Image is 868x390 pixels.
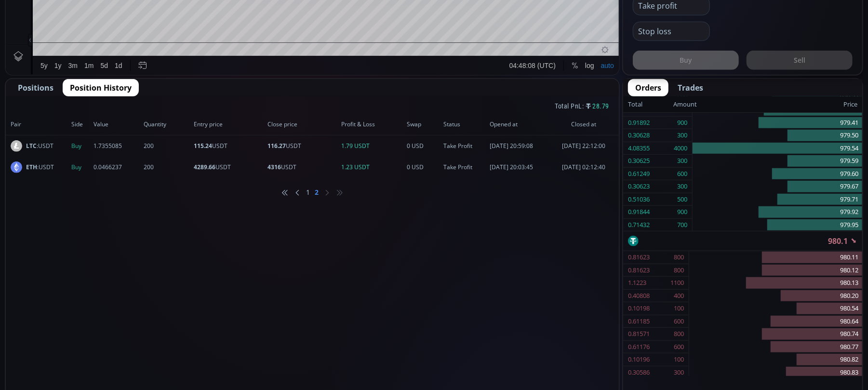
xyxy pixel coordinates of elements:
span: USDT [194,142,265,150]
div: 600 [674,315,684,328]
span: 1.79 USDT [341,142,404,150]
div: 800 [674,251,684,264]
div: Clone, Copy [102,26,120,44]
div: Total PnL: [6,96,619,114]
div: 600 [674,341,684,353]
span: 200 [144,142,191,150]
div: 900 [677,206,687,218]
div: 979.95 [693,219,862,231]
span: Buy [71,163,91,172]
button: Trades [670,79,710,96]
span: Side [71,120,91,129]
div: 992.90 [144,24,163,31]
div: Binance Coin [63,22,114,31]
span: Take Profit [443,163,487,172]
div: 0.91844 [628,206,650,218]
div: 980.1 [623,231,862,251]
div: Price [697,98,857,111]
span: Value [93,120,141,129]
span: Swap [407,120,441,129]
div: 980.74 [689,328,862,341]
span: Entry price [194,120,265,129]
div: 979.67 [693,180,862,193]
span: Status [443,120,487,129]
span: Profit & Loss [341,120,404,129]
div: 1100 [670,277,684,289]
div: 1.1223 [628,277,646,289]
div: 0.40808 [628,290,650,302]
span: 1.7355085 [93,142,141,150]
div:  [9,129,16,138]
div: 0.51036 [628,193,650,206]
div: 0.61176 [628,341,650,353]
div: 980.12 [689,264,862,277]
div: 0.30623 [628,180,650,193]
div: 980.20 [689,290,862,303]
span: Buy [71,142,91,150]
div: 1D [47,22,63,31]
b: LTC [26,142,37,150]
div: 0.71432 [628,219,650,231]
div: 980.13 [689,277,862,290]
div: 980.83 [689,366,862,379]
b: 116.27 [267,142,286,150]
div: 0.30586 [628,366,650,379]
div: 0.61249 [628,168,650,180]
div: Lock [120,26,139,44]
span: USDT [267,163,338,172]
div: 980.64 [689,315,862,328]
span: :USDT [26,163,54,172]
span: Quantity [144,120,191,129]
span: :USDT [26,142,53,150]
span: Pair [11,120,68,129]
div: C [219,24,224,31]
div: 979.41 [693,117,862,130]
div: H [165,24,170,31]
span: 1.23 USDT [341,163,404,172]
div: 800 [674,264,684,277]
div: 980.10 [224,24,243,31]
div: BNB [31,22,47,31]
b: 115.24 [194,142,212,150]
div: Style [45,26,64,44]
span: Close price [267,120,338,129]
div: Market open [122,22,131,31]
div: 0.30628 [628,129,650,142]
div: Amount [673,98,697,111]
span: Trades [678,82,703,94]
div: 300 [674,366,684,379]
div: 900 [677,117,687,129]
button: Positions [11,79,61,96]
span: 0 USD [407,142,441,150]
span: [DATE] 22:12:00 [553,142,614,150]
span: Position History [70,82,132,94]
div: 800 [674,328,684,340]
button: Position History [63,79,139,96]
div: 980.54 [689,302,862,315]
div: Remove [158,26,176,44]
div: 300 [677,155,687,167]
div: 0.81571 [628,328,650,340]
span: [DATE] 02:12:40 [553,163,614,172]
div: Visual Order [83,26,101,44]
span: Take Profit [443,142,487,150]
div: Line tool width [27,26,45,44]
div: 4.08355 [628,142,650,155]
div: 980.77 [689,341,862,354]
span: 28.79 [593,101,610,111]
div: 979.71 [693,193,862,206]
div: 0.10196 [628,353,650,366]
div: 962.38 [197,24,216,31]
div: 4000 [674,142,687,155]
div: 100 [674,353,684,366]
div: Total [628,98,673,111]
span: [DATE] 20:59:08 [490,142,550,150]
div: 979.60 [693,168,862,181]
div: O [138,24,144,31]
span: USDT [194,163,265,172]
div: D [82,5,87,13]
span: 200 [144,163,191,172]
div: 997.40 [171,24,190,31]
div: 100 [674,302,684,315]
span: Orders [635,82,661,94]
